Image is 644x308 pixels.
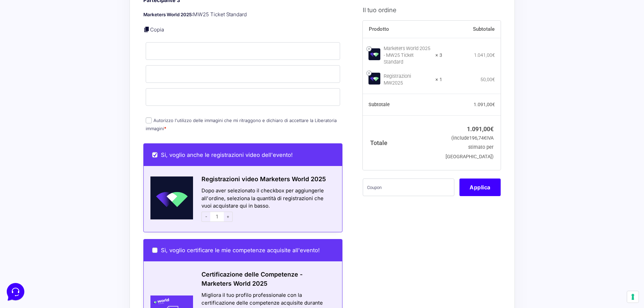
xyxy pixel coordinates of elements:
div: Dopo aver selezionato il checkbox per aggiungerle all'ordine, seleziona la quantità di registrazi... [193,187,342,223]
p: MW25 Ticket Standard [143,11,343,19]
th: Totale [363,115,442,170]
span: € [490,125,494,133]
button: Applica [459,178,501,196]
div: Registrazioni MW2025 [384,73,431,86]
button: Le tue preferenze relative al consenso per le tecnologie di tracciamento [627,291,639,303]
button: Aiuto [88,217,130,233]
th: Prodotto [363,20,442,38]
span: Si, voglio anche le registrazioni video dell'evento! [161,151,293,158]
span: Trova una risposta [11,84,53,89]
a: Copia i dettagli dell'acquirente [143,26,150,33]
input: Si, voglio anche le registrazioni video dell'evento! [152,152,158,158]
input: Coupon [363,178,454,196]
h3: Il tuo ordine [363,5,501,14]
span: + [224,212,233,222]
p: Home [20,227,32,233]
strong: × 3 [435,52,442,58]
button: Home [5,217,47,233]
bdi: 1.091,00 [474,101,495,107]
img: dark [32,38,46,51]
img: Schermata-2022-04-11-alle-18.28.41.png [144,176,193,219]
input: Sì, voglio certificare le mie competenze acquisite all'evento! [152,247,158,253]
span: € [484,135,486,141]
input: 1 [210,212,224,222]
span: - [201,212,210,222]
p: Aiuto [104,227,114,233]
iframe: Customerly Messenger Launcher [5,282,26,302]
span: Le tue conversazioni [11,27,57,32]
bdi: 1.091,00 [467,125,494,133]
span: Sì, voglio certificare le mie competenze acquisite all'evento! [161,247,320,254]
span: Certificazione delle Competenze - Marketers World 2025 [201,271,303,287]
button: Messaggi [47,217,89,233]
span: 196,74 [469,135,486,141]
bdi: 50,00 [480,76,495,82]
img: dark [11,38,24,51]
span: Registrazioni video Marketers World 2025 [201,175,326,183]
a: Copia [150,26,164,33]
input: Autorizzo l'utilizzo delle immagini che mi ritraggono e dichiaro di accettare la Liberatoria imma... [146,117,152,123]
img: Registrazioni MW2025 [368,73,380,85]
span: € [492,52,495,57]
small: (include IVA stimato per [GEOGRAPHIC_DATA]) [446,135,494,159]
a: Apri Centro Assistenza [72,84,124,89]
th: Subtotale [442,20,501,38]
p: Messaggi [58,227,77,233]
h2: Ciao da Marketers 👋 [5,5,114,16]
strong: Marketers World 2025: [143,12,193,17]
div: Marketers World 2025 - MW25 Ticket Standard [384,45,431,65]
label: Autorizzo l'utilizzo delle immagini che mi ritraggono e dichiaro di accettare la Liberatoria imma... [146,118,337,131]
button: Inizia una conversazione [11,57,124,70]
input: Cerca un articolo... [15,98,111,105]
strong: × 1 [435,76,442,83]
img: dark [22,38,35,51]
span: € [492,76,495,82]
img: Marketers World 2025 - MW25 Ticket Standard [368,48,380,60]
span: Inizia una conversazione [44,61,100,66]
span: € [492,101,495,107]
bdi: 1.041,00 [474,52,495,57]
th: Subtotale [363,94,442,115]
